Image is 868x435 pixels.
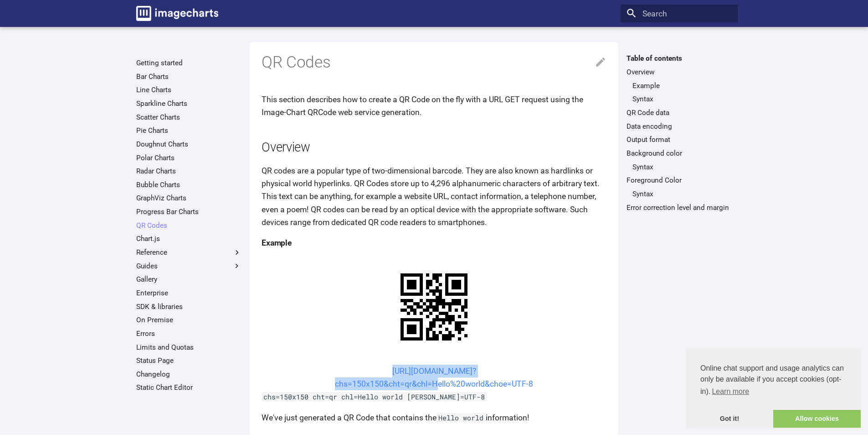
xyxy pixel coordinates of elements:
[136,383,241,392] a: Static Chart Editor
[136,6,218,21] img: logo
[621,54,738,63] label: Table of contents
[136,153,241,162] a: Polar Charts
[136,113,241,122] a: Scatter Charts
[700,363,846,398] span: Online chat support and usage analytics can only be available if you accept cookies (opt-in).
[136,370,241,379] a: Changelog
[686,348,861,428] div: cookieconsent
[136,194,241,203] a: GraphViz Charts
[773,410,861,428] a: allow cookies
[262,411,606,424] p: We've just generated a QR Code that contains the information!
[627,108,732,117] a: QR Code data
[627,189,732,199] nav: Foreground Color
[136,167,241,176] a: Radar Charts
[437,413,486,422] code: Hello world
[632,94,732,104] a: Syntax
[136,343,241,352] a: Limits and Quotas
[136,72,241,81] a: Bar Charts
[627,81,732,104] nav: Overview
[136,180,241,189] a: Bubble Charts
[136,85,241,94] a: Line Charts
[710,385,750,398] a: learn more about cookies
[262,392,487,401] code: chs=150x150 cht=qr chl=Hello world [PERSON_NAME]=UTF-8
[632,189,732,199] a: Syntax
[136,302,241,311] a: SDK & libraries
[262,236,606,249] h4: Example
[136,356,241,365] a: Status Page
[627,68,732,77] a: Overview
[136,58,241,68] a: Getting started
[136,329,241,338] a: Errors
[627,135,732,144] a: Output format
[136,207,241,216] a: Progress Bar Charts
[136,234,241,243] a: Chart.js
[627,162,732,172] nav: Background color
[621,54,738,212] nav: Table of contents
[136,275,241,284] a: Gallery
[632,162,732,172] a: Syntax
[262,139,606,157] h2: Overview
[627,203,732,212] a: Error correction level and margin
[136,288,241,298] a: Enterprise
[136,99,241,108] a: Sparkline Charts
[132,2,222,25] a: Image-Charts documentation
[621,5,738,23] input: Search
[136,126,241,135] a: Pie Charts
[627,149,732,158] a: Background color
[262,93,606,119] p: This section describes how to create a QR Code on the fly with a URL GET request using the Image-...
[627,122,732,131] a: Data encoding
[136,248,241,257] label: Reference
[136,315,241,325] a: On Premise
[335,367,533,388] a: [URL][DOMAIN_NAME]?chs=150x150&cht=qr&chl=Hello%20world&choe=UTF-8
[136,262,241,271] label: Guides
[686,410,773,428] a: dismiss cookie message
[262,164,606,229] p: QR codes are a popular type of two-dimensional barcode. They are also known as hardlinks or physi...
[385,257,483,356] img: chart
[136,140,241,149] a: Doughnut Charts
[262,52,606,73] h1: QR Codes
[632,81,732,90] a: Example
[627,176,732,185] a: Foreground Color
[136,221,241,230] a: QR Codes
